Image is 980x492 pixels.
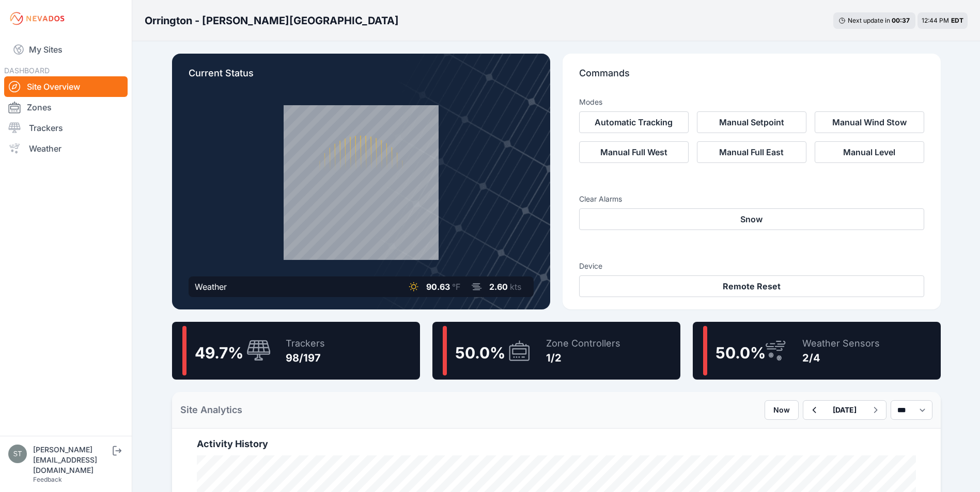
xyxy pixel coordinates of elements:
[579,261,924,271] h3: Device
[426,282,450,292] span: 90.63
[802,336,880,351] div: Weather Sensors
[697,111,806,133] button: Manual Setpoint
[33,475,62,483] a: Feedback
[4,138,128,159] a: Weather
[693,322,941,380] a: 50.0%Weather Sensors2/4
[145,13,399,28] h3: Orrington - [PERSON_NAME][GEOGRAPHIC_DATA]
[286,336,325,351] div: Trackers
[951,17,963,24] span: EDT
[579,141,689,163] button: Manual Full West
[815,111,924,133] button: Manual Wind Stow
[697,141,806,163] button: Manual Full East
[189,66,534,89] p: Current Status
[172,322,420,380] a: 49.7%Trackers98/197
[815,141,924,163] button: Manual Level
[489,282,508,292] span: 2.60
[145,7,399,34] nav: Breadcrumb
[4,37,128,62] a: My Sites
[579,97,602,107] h3: Modes
[922,17,949,24] span: 12:44 PM
[197,437,916,451] h2: Activity History
[8,10,66,27] img: Nevados
[892,17,910,25] div: 00 : 37
[715,343,766,362] span: 50.0 %
[455,343,505,362] span: 50.0 %
[8,445,27,463] img: steve@nevados.solar
[546,351,620,365] div: 1/2
[579,66,924,89] p: Commands
[452,282,460,292] span: °F
[546,336,620,351] div: Zone Controllers
[765,400,799,420] button: Now
[195,281,227,293] div: Weather
[4,66,50,75] span: DASHBOARD
[180,403,242,417] h2: Site Analytics
[4,76,128,97] a: Site Overview
[33,445,111,475] div: [PERSON_NAME][EMAIL_ADDRESS][DOMAIN_NAME]
[286,351,325,365] div: 98/197
[510,282,521,292] span: kts
[579,194,924,204] h3: Clear Alarms
[802,351,880,365] div: 2/4
[848,17,890,24] span: Next update in
[432,322,680,380] a: 50.0%Zone Controllers1/2
[579,208,924,230] button: Snow
[825,401,865,419] button: [DATE]
[579,275,924,297] button: Remote Reset
[195,343,243,362] span: 49.7 %
[579,111,689,133] button: Automatic Tracking
[4,97,128,118] a: Zones
[4,118,128,138] a: Trackers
